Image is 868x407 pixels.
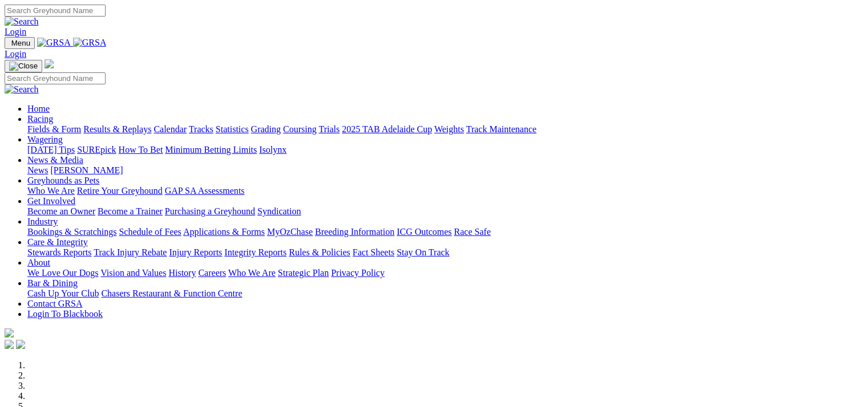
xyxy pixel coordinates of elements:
a: Login [5,49,26,59]
a: News [27,165,48,175]
a: Stay On Track [397,247,449,257]
a: Coursing [283,124,317,134]
a: Vision and Values [100,268,166,278]
img: GRSA [73,38,107,48]
img: logo-grsa-white.png [45,59,54,68]
div: News & Media [27,165,863,176]
img: GRSA [37,38,71,48]
div: Wagering [27,145,863,155]
a: Grading [251,124,281,134]
div: Bar & Dining [27,288,863,299]
a: Home [27,104,50,113]
div: Industry [27,227,863,237]
a: Syndication [257,206,301,216]
a: GAP SA Assessments [165,186,245,196]
a: ICG Outcomes [397,227,451,237]
span: Menu [11,39,30,47]
a: Integrity Reports [224,247,286,257]
a: Rules & Policies [289,247,350,257]
a: History [168,268,196,278]
div: Get Involved [27,206,863,217]
a: Bookings & Scratchings [27,227,116,237]
a: Cash Up Your Club [27,288,99,298]
a: Industry [27,217,58,226]
a: SUREpick [77,145,116,154]
div: Care & Integrity [27,247,863,258]
a: [DATE] Tips [27,145,75,154]
img: logo-grsa-white.png [5,328,14,337]
a: Racing [27,114,53,124]
input: Search [5,72,106,84]
button: Toggle navigation [5,37,35,49]
a: Greyhounds as Pets [27,176,99,185]
a: Applications & Forms [183,227,265,237]
a: Results & Replays [83,124,151,134]
a: Track Injury Rebate [94,247,167,257]
a: Isolynx [259,145,286,154]
a: Login To Blackbook [27,309,103,319]
img: twitter.svg [16,340,25,349]
a: Contact GRSA [27,299,82,308]
a: Chasers Restaurant & Function Centre [101,288,242,298]
a: Retire Your Greyhound [77,186,163,196]
a: Stewards Reports [27,247,91,257]
div: Racing [27,124,863,135]
a: How To Bet [119,145,163,154]
a: Tracks [189,124,213,134]
a: Become a Trainer [98,206,163,216]
a: Privacy Policy [331,268,385,278]
a: Injury Reports [169,247,222,257]
a: Statistics [216,124,249,134]
a: Track Maintenance [466,124,536,134]
a: Get Involved [27,196,75,206]
a: We Love Our Dogs [27,268,98,278]
a: Become an Owner [27,206,95,216]
input: Search [5,5,106,17]
a: Bar & Dining [27,278,78,288]
a: Care & Integrity [27,237,88,247]
a: [PERSON_NAME] [50,165,123,175]
a: Weights [434,124,464,134]
a: Minimum Betting Limits [165,145,257,154]
a: Wagering [27,135,63,144]
a: Calendar [154,124,187,134]
img: Search [5,84,39,95]
div: Greyhounds as Pets [27,186,863,196]
a: Breeding Information [315,227,394,237]
a: Fields & Form [27,124,81,134]
a: Race Safe [454,227,490,237]
a: Strategic Plan [278,268,329,278]
img: Close [9,62,38,71]
img: Search [5,17,39,27]
a: News & Media [27,155,83,165]
a: Who We Are [228,268,276,278]
a: About [27,258,50,267]
img: facebook.svg [5,340,14,349]
div: About [27,268,863,278]
a: Schedule of Fees [119,227,181,237]
a: Who We Are [27,186,75,196]
a: Trials [318,124,340,134]
a: Login [5,27,26,36]
a: 2025 TAB Adelaide Cup [342,124,432,134]
a: MyOzChase [267,227,313,237]
button: Toggle navigation [5,60,42,72]
a: Careers [198,268,226,278]
a: Purchasing a Greyhound [165,206,255,216]
a: Fact Sheets [353,247,394,257]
